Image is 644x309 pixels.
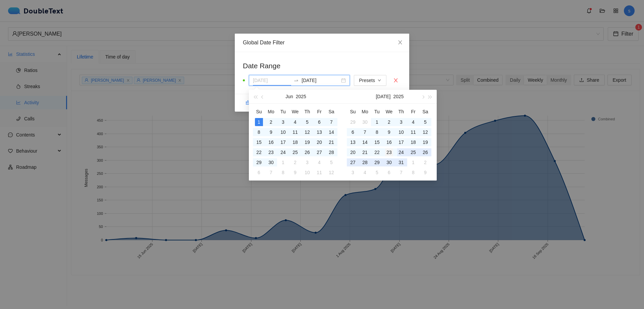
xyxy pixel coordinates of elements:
[347,147,359,157] td: 2025-07-20
[407,167,419,178] td: 2025-08-08
[253,157,265,167] td: 2025-06-29
[419,117,431,127] td: 2025-07-05
[419,106,431,117] th: Sa
[265,167,277,178] td: 2025-07-07
[347,137,359,147] td: 2025-07-13
[395,127,407,137] td: 2025-07-10
[361,128,369,136] div: 7
[291,118,299,126] div: 4
[327,148,335,156] div: 28
[291,128,299,136] div: 11
[313,157,325,167] td: 2025-07-04
[327,168,335,177] div: 12
[371,147,383,157] td: 2025-07-22
[349,168,357,177] div: 3
[315,138,323,146] div: 20
[265,137,277,147] td: 2025-06-16
[349,118,357,126] div: 29
[385,148,393,156] div: 23
[373,118,381,126] div: 1
[383,117,395,127] td: 2025-07-02
[301,137,313,147] td: 2025-06-19
[301,106,313,117] th: Th
[397,118,405,126] div: 3
[421,168,429,177] div: 9
[265,147,277,157] td: 2025-06-23
[325,106,337,117] th: Sa
[253,147,265,157] td: 2025-06-22
[289,167,301,178] td: 2025-07-09
[373,168,381,177] div: 5
[361,138,369,146] div: 14
[291,148,299,156] div: 25
[359,106,371,117] th: Mo
[347,106,359,117] th: Su
[301,147,313,157] td: 2025-06-26
[419,137,431,147] td: 2025-07-19
[301,117,313,127] td: 2025-06-05
[277,127,289,137] td: 2025-06-10
[391,78,401,83] span: close
[313,147,325,157] td: 2025-06-27
[267,128,275,136] div: 9
[397,128,405,136] div: 10
[383,167,395,178] td: 2025-08-06
[383,106,395,117] th: We
[349,138,357,146] div: 13
[303,168,311,177] div: 10
[354,75,386,86] button: Presetsdown
[371,106,383,117] th: Tu
[289,117,301,127] td: 2025-06-04
[419,157,431,167] td: 2025-08-02
[243,60,401,71] h2: Date Range
[349,158,357,166] div: 27
[397,168,405,177] div: 7
[383,137,395,147] td: 2025-07-16
[255,138,263,146] div: 15
[407,147,419,157] td: 2025-07-25
[246,100,250,106] span: clear
[395,157,407,167] td: 2025-07-31
[421,138,429,146] div: 19
[313,137,325,147] td: 2025-06-20
[240,98,282,108] button: clearClear filters
[325,157,337,167] td: 2025-07-05
[277,137,289,147] td: 2025-06-17
[289,157,301,167] td: 2025-07-02
[255,168,263,177] div: 6
[376,90,390,103] button: [DATE]
[359,147,371,157] td: 2025-07-21
[255,118,263,126] div: 1
[397,40,403,45] span: close
[385,168,393,177] div: 6
[265,127,277,137] td: 2025-06-09
[279,148,287,156] div: 24
[267,168,275,177] div: 7
[371,157,383,167] td: 2025-07-29
[361,168,369,177] div: 4
[395,167,407,178] td: 2025-08-07
[409,158,417,166] div: 1
[359,167,371,178] td: 2025-08-04
[291,158,299,166] div: 2
[303,128,311,136] div: 12
[395,106,407,117] th: Th
[327,138,335,146] div: 21
[371,117,383,127] td: 2025-07-01
[289,127,301,137] td: 2025-06-11
[293,78,299,83] span: to
[265,106,277,117] th: Mo
[265,117,277,127] td: 2025-06-02
[267,138,275,146] div: 16
[303,138,311,146] div: 19
[409,128,417,136] div: 11
[313,127,325,137] td: 2025-06-13
[301,167,313,178] td: 2025-07-10
[253,137,265,147] td: 2025-06-15
[395,117,407,127] td: 2025-07-03
[347,157,359,167] td: 2025-07-27
[315,158,323,166] div: 4
[407,117,419,127] td: 2025-07-04
[347,127,359,137] td: 2025-07-06
[253,77,291,84] input: Start date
